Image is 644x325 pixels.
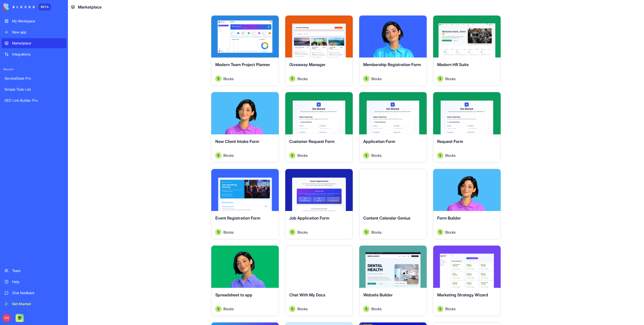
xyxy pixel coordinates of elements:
[2,299,66,309] a: Get Started
[215,292,275,306] div: Spreadsheet to app
[433,92,501,163] a: Request FormAvatarBlocks
[215,292,252,297] span: Spreadsheet to app
[285,169,353,240] a: Job Application FormAvatarBlocks
[363,229,369,235] img: Avatar
[2,73,66,83] a: ServiceDesk Pro
[363,138,423,152] div: Application Form
[12,52,63,57] div: Integrations
[371,153,382,158] span: Blocks
[285,92,353,163] a: Customer Request FormAvatarBlocks
[12,41,63,46] div: Marketplace
[289,138,349,152] div: Customer Request Form
[12,30,63,35] div: New app
[289,62,349,76] div: Giveaway Manager
[2,266,66,276] a: Team
[433,15,501,86] a: Modern HR SuiteAvatarBlocks
[12,279,63,284] div: Help
[2,277,66,287] a: Help
[363,215,410,221] span: Content Calendar Genius
[215,215,275,229] div: Event Registration Form
[2,49,66,59] a: Integrations
[211,15,279,86] a: Modern Team Project PlannerAvatarBlocks
[215,62,270,67] span: Modern Team Project Planner
[445,153,456,158] span: Blocks
[297,306,308,311] span: Blocks
[363,152,369,158] img: Avatar
[2,84,66,94] a: Simple Todo List
[215,215,260,221] span: Event Registration Form
[289,139,335,144] span: Customer Request Form
[223,306,234,311] span: Blocks
[223,230,234,235] span: Blocks
[4,4,35,11] img: logo
[359,92,427,163] a: Application FormAvatarBlocks
[12,268,63,273] div: Team
[78,4,102,10] span: Marketplace
[223,76,234,81] span: Blocks
[445,76,456,81] span: Blocks
[359,245,427,316] a: Website BuilderAvatarBlocks
[211,169,279,240] a: Event Registration FormAvatarBlocks
[437,215,497,229] div: Form Builder
[437,229,443,235] img: Avatar
[437,152,443,158] img: Avatar
[2,95,66,105] a: SEO Link Builder Pro
[363,292,423,306] div: Website Builder
[437,306,443,312] img: Avatar
[211,245,279,316] a: Spreadsheet to appAvatarBlocks
[363,306,369,312] img: Avatar
[12,301,63,306] div: Get Started
[289,292,349,306] div: Chat With My Docs
[445,306,456,311] span: Blocks
[289,306,295,312] img: Avatar
[297,76,308,81] span: Blocks
[223,153,234,158] span: Blocks
[2,27,66,37] a: New app
[363,62,423,76] div: Membership Registration Form
[437,138,497,152] div: Request Form
[215,138,275,152] div: New Client Intake Form
[445,230,456,235] span: Blocks
[215,139,259,144] span: New Client Intake Form
[297,153,308,158] span: Blocks
[363,292,393,297] span: Website Builder
[289,229,295,235] img: Avatar
[289,152,295,158] img: Avatar
[211,92,279,163] a: New Client Intake FormAvatarBlocks
[297,230,308,235] span: Blocks
[437,292,497,306] div: Marketing Strategy Wizard
[359,15,427,86] a: Membership Registration FormAvatarBlocks
[12,19,63,24] div: My Workspace
[215,76,221,82] img: Avatar
[437,76,443,82] img: Avatar
[363,76,369,82] img: Avatar
[12,290,63,295] div: Give feedback
[285,15,353,86] a: Giveaway ManagerAvatarBlocks
[437,215,461,221] span: Form Builder
[371,76,382,81] span: Blocks
[371,230,382,235] span: Blocks
[433,169,501,240] a: Form BuilderAvatarBlocks
[289,215,329,221] span: Job Application Form
[437,62,469,67] span: Modern HR Suite
[363,139,395,144] span: Application Form
[5,87,63,92] div: Simple Todo List
[5,76,63,81] div: ServiceDesk Pro
[437,139,463,144] span: Request Form
[2,288,66,298] a: Give feedback
[3,314,11,322] span: DN
[363,215,423,229] div: Content Calendar Genius
[437,62,497,76] div: Modern HR Suite
[289,292,325,297] span: Chat With My Docs
[2,38,66,48] a: Marketplace
[371,306,382,311] span: Blocks
[215,62,275,76] div: Modern Team Project Planner
[285,245,353,316] a: Chat With My DocsAvatarBlocks
[289,62,326,67] span: Giveaway Manager
[39,4,51,11] div: BETA
[215,152,221,158] img: Avatar
[437,292,488,297] span: Marketing Strategy Wizard
[215,229,221,235] img: Avatar
[289,76,295,82] img: Avatar
[363,62,421,67] span: Membership Registration Form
